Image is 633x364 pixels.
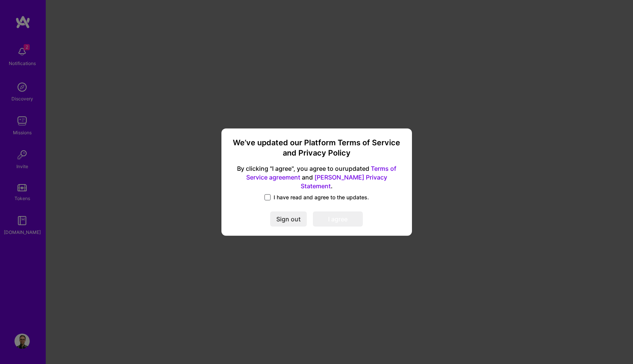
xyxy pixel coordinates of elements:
a: [PERSON_NAME] Privacy Statement [301,173,387,190]
span: I have read and agree to the updates. [274,194,369,201]
button: Sign out [270,211,307,227]
button: I agree [313,211,363,227]
span: By clicking "I agree", you agree to our updated and . [231,164,403,191]
a: Terms of Service agreement [246,165,396,181]
h3: We’ve updated our Platform Terms of Service and Privacy Policy [231,137,403,158]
